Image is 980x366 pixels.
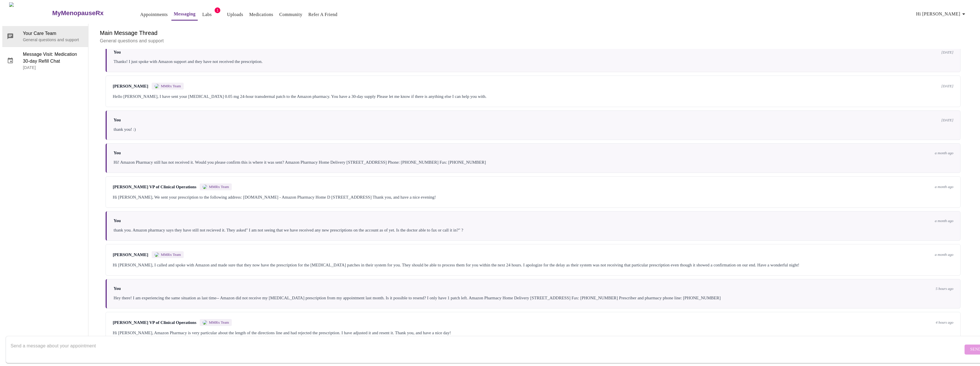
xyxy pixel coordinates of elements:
div: Your Care TeamGeneral questions and support [2,26,88,47]
span: [PERSON_NAME] VP of Clinical Operations [113,320,196,325]
span: [PERSON_NAME] VP of Clinical Operations [113,185,196,189]
div: Message Visit: Medication 30-day Refill Chat[DATE] [2,47,88,74]
p: General questions and support [23,37,84,43]
a: Community [279,11,302,19]
span: 4 hours ago [936,320,953,325]
span: MMRx Team [209,320,229,325]
div: Hello [PERSON_NAME], I have sent your [MEDICAL_DATA] 0.05 mg 24-hour transdermal patch to the Ama... [113,93,953,100]
span: 1 [215,7,220,13]
a: Labs [202,11,212,19]
img: MMRX [155,252,159,257]
span: MMRx Team [161,84,181,88]
button: Hi [PERSON_NAME] [914,8,969,20]
h6: Main Message Thread [100,28,966,37]
span: a month ago [935,185,953,189]
span: 5 hours ago [936,286,953,291]
a: Appointments [140,11,168,19]
p: [DATE] [23,65,84,70]
div: Hi! Amazon Pharmacy still has not received it. Would you please confirm this is where it was sent... [114,159,953,166]
div: thank you. Amazon pharmacy says they have still not recieved it. They asked" I am not seeing that... [114,227,953,234]
span: MMRx Team [209,185,229,189]
div: Hi [PERSON_NAME], Amazon Pharmacy is very particular about the length of the directions line and ... [113,329,953,336]
div: Hi [PERSON_NAME], I called and spoke with Amazon and made sure that they now have the prescriptio... [113,262,953,268]
div: Hey there! I am experiencing the same situation as last time-- Amazon did not receive my [MEDICAL... [114,294,953,301]
span: a month ago [935,219,953,223]
button: Uploads [225,9,246,20]
button: Appointments [138,9,170,20]
img: MMRX [155,84,159,88]
span: a month ago [935,252,953,257]
a: Medications [249,11,273,19]
a: MyMenopauseRx [52,3,126,23]
div: Hi [PERSON_NAME], We sent your prescription to the following address: [DOMAIN_NAME] - Amazon Phar... [113,194,953,201]
span: [PERSON_NAME] [113,252,148,257]
span: You [114,118,121,122]
button: Messaging [171,8,198,21]
span: You [114,50,121,55]
span: [DATE] [941,118,953,122]
button: Community [277,9,305,20]
button: Refer a Friend [306,9,340,20]
button: Medications [247,9,276,20]
span: Your Care Team [23,30,84,37]
span: MMRx Team [161,252,181,257]
button: Labs [198,9,216,20]
div: Thanks! I just spoke with Amazon support and they have not received the prescription. [114,58,953,65]
p: General questions and support [100,37,966,44]
span: Hi [PERSON_NAME] [916,10,967,18]
span: You [114,218,121,223]
div: thank you! :) [114,126,953,133]
h3: MyMenopauseRx [52,9,104,17]
span: [DATE] [941,50,953,55]
img: MMRX [203,185,207,189]
a: Uploads [227,11,243,19]
textarea: Send a message about your appointment [11,340,963,359]
span: You [114,286,121,291]
span: [PERSON_NAME] [113,84,148,89]
img: MyMenopauseRx Logo [9,2,52,24]
a: Messaging [174,10,195,18]
span: Message Visit: Medication 30-day Refill Chat [23,51,84,65]
img: MMRX [203,320,207,325]
a: Refer a Friend [308,11,338,19]
span: [DATE] [941,84,953,88]
span: a month ago [935,151,953,155]
span: You [114,151,121,155]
